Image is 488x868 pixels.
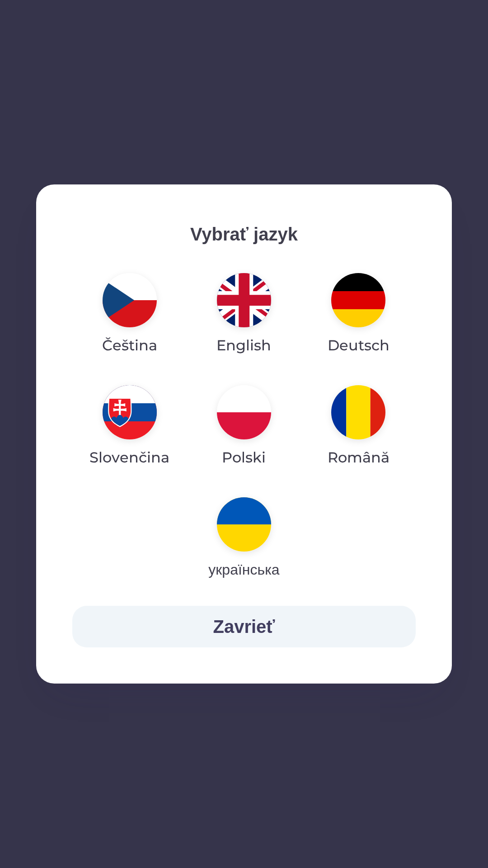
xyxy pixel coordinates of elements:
[222,447,266,468] p: Polski
[72,378,187,476] button: Slovenčina
[217,497,271,552] img: uk flag
[89,447,169,468] p: Slovenčina
[103,273,157,327] img: cs flag
[217,385,271,439] img: pl flag
[331,273,385,327] img: de flag
[208,559,279,580] p: українська
[328,447,389,468] p: Română
[72,221,416,248] p: Vybrať jazyk
[328,335,389,356] p: Deutsch
[103,385,157,439] img: sk flag
[217,273,271,327] img: en flag
[102,335,157,356] p: Čeština
[195,378,293,476] button: Polski
[187,490,301,588] button: українська
[306,266,411,363] button: Deutsch
[195,266,293,363] button: English
[306,378,411,476] button: Română
[331,385,385,439] img: ro flag
[72,606,416,647] button: Zavrieť
[80,266,179,363] button: Čeština
[216,335,271,356] p: English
